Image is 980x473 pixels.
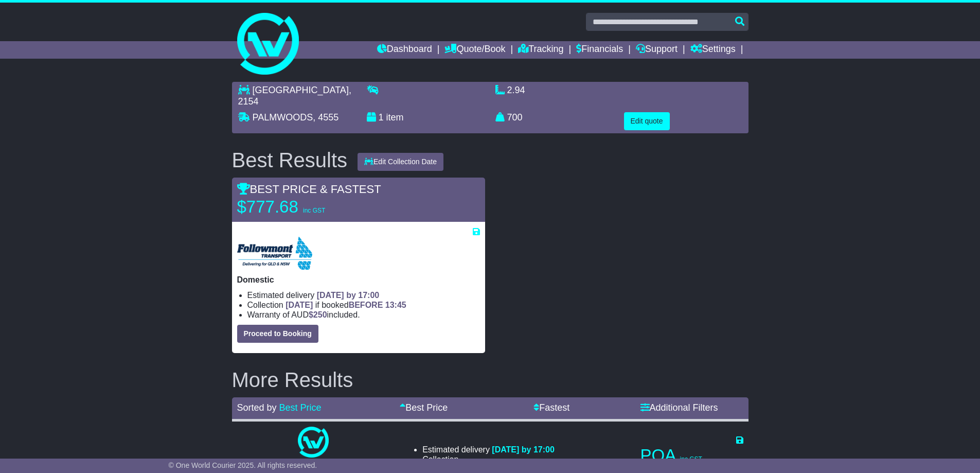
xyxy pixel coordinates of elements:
span: 1 [379,112,384,122]
button: Edit quote [624,112,670,130]
p: Domestic [237,275,480,285]
li: Estimated delivery [422,445,555,454]
span: , 4555 [313,112,338,122]
span: [DATE] [286,301,313,309]
a: Financials [576,41,623,59]
img: Followmont Transport: Domestic [237,237,312,270]
a: Best Price [400,402,448,413]
button: Proceed to Booking [237,325,318,343]
span: 700 [507,112,523,122]
li: Warranty of AUD included. [247,310,480,320]
span: 2.94 [507,85,525,95]
span: , 2154 [238,85,351,107]
p: POA [640,445,743,466]
span: $ [309,310,327,319]
span: inc GST [303,207,325,214]
a: Best Price [279,402,322,413]
span: [DATE] by 17:00 [317,291,380,300]
span: PALMWOODS [253,112,313,122]
span: © One World Courier 2025. All rights reserved. [169,461,317,469]
a: Settings [690,41,736,59]
span: 13:45 [385,301,406,309]
li: Estimated delivery [247,290,480,300]
a: Tracking [518,41,563,59]
span: item [386,112,404,122]
span: [GEOGRAPHIC_DATA] [253,85,349,95]
button: Edit Collection Date [358,153,443,171]
span: 250 [313,310,327,319]
a: Fastest [533,402,569,413]
h2: More Results [232,369,749,391]
a: Additional Filters [640,402,718,413]
span: if booked [286,301,406,309]
span: BEFORE [349,301,383,309]
span: inc GST [680,456,702,463]
img: One World Courier: Same Day Nationwide(quotes take 0.5-1 hour) [298,427,329,458]
a: Support [636,41,678,59]
a: Quote/Book [444,41,505,59]
li: Collection [247,300,480,310]
div: Best Results [227,149,353,171]
span: Sorted by [237,402,277,413]
span: [DATE] by 17:00 [492,445,555,454]
p: $777.68 [237,197,366,217]
li: Collection [422,454,555,464]
a: Dashboard [377,41,432,59]
span: BEST PRICE & FASTEST [237,183,381,196]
